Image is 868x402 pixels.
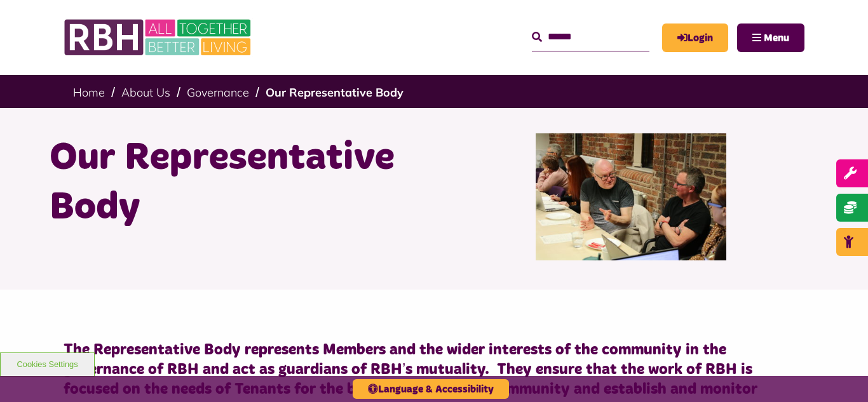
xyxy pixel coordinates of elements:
button: Language & Accessibility [353,379,509,399]
a: MyRBH [662,23,728,52]
a: Governance [187,85,249,100]
a: Home [73,85,105,100]
a: Our Representative Body [266,85,403,100]
iframe: Netcall Web Assistant for live chat [811,345,868,402]
button: Navigation [737,23,804,52]
img: Rep Body [536,133,726,260]
h1: Our Representative Body [50,133,424,232]
a: About Us [121,85,170,100]
span: Menu [764,33,789,43]
img: RBH [64,13,254,62]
